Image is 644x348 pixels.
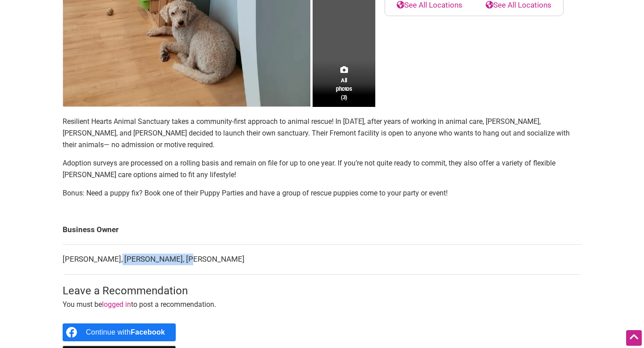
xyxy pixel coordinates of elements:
div: Scroll Back to Top [626,330,642,346]
span: All photos (3) [336,76,352,102]
h3: Leave a Recommendation [63,284,581,299]
td: Business Owner [63,215,581,245]
b: Facebook [131,328,165,336]
a: logged in [102,300,131,309]
a: Continue with <b>Facebook</b> [63,323,176,341]
div: Continue with [86,323,165,341]
p: You must be to post a recommendation. [63,299,581,310]
p: Resilient Hearts Animal Sanctuary takes a community-first approach to animal rescue! In [DATE], a... [63,116,581,150]
p: Bonus: Need a puppy fix? Book one of their Puppy Parties and have a group of rescue puppies come ... [63,187,581,199]
td: [PERSON_NAME], [PERSON_NAME], [PERSON_NAME] [63,245,581,275]
p: Adoption surveys are processed on a rolling basis and remain on file for up to one year. If you’r... [63,157,581,180]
